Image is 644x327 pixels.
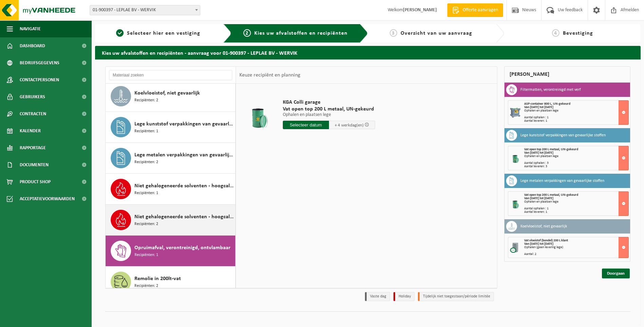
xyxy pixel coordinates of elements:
[106,236,236,266] button: Opruimafval, verontreinigd, ontvlambaar Recipiënten: 1
[552,29,559,37] span: 4
[106,174,236,205] button: Niet gehalogeneerde solventen - hoogcalorisch in 200lt-vat Recipiënten: 1
[520,130,606,141] h3: Lege kunststof verpakkingen van gevaarlijke stoffen
[134,89,200,97] span: Koelvloeistof, niet gevaarlijk
[134,275,181,283] span: Remolie in 200lt-vat
[524,119,628,123] div: Aantal leveren: 1
[524,246,628,249] div: Ophalen (geen levering lege)
[116,29,124,37] span: 1
[283,106,375,113] span: Vat open top 200 L metaal, UN-gekeurd
[393,292,415,301] li: Holiday
[524,193,578,197] span: Vat open top 200 L metaal, UN-gekeurd
[20,54,59,71] span: Bedrijfsgegevens
[504,66,630,83] div: [PERSON_NAME]
[520,175,604,186] h3: Lege metalen verpakkingen van gevaarlijke stoffen
[106,205,236,236] button: Niet gehalogeneerde solventen - hoogcalorisch in kleinverpakking Recipiënten: 2
[524,155,628,158] div: Ophalen en plaatsen lege
[418,292,494,301] li: Tijdelijk niet toegestaan/période limitée
[134,128,158,135] span: Recipiënten: 1
[90,5,200,15] span: 01-900397 - LEPLAE BV - WERVIK
[109,70,232,80] input: Materiaal zoeken
[134,190,158,196] span: Recipiënten: 1
[134,159,158,166] span: Recipiënten: 2
[134,151,234,159] span: Lege metalen verpakkingen van gevaarlijke stoffen
[524,242,553,246] strong: Van [DATE] tot [DATE]
[283,99,375,106] span: KGA Colli garage
[106,143,236,174] button: Lege metalen verpakkingen van gevaarlijke stoffen Recipiënten: 2
[20,173,51,190] span: Product Shop
[134,244,231,252] span: Opruimafval, verontreinigd, ontvlambaar
[20,105,46,122] span: Contracten
[90,5,200,15] span: 01-900397 - LEPLAE BV - WERVIK
[20,37,45,54] span: Dashboard
[524,148,578,151] span: Vat open top 200 L metaal, UN-gekeurd
[524,165,628,168] div: Aantal leveren: 3
[236,67,304,84] div: Keuze recipiënt en planning
[524,239,568,242] span: Vat vloeistof (bondel) 200 L klant
[335,123,364,127] span: + 4 werkdag(en)
[254,31,348,36] span: Kies uw afvalstoffen en recipiënten
[524,151,553,155] strong: Van [DATE] tot [DATE]
[365,292,390,301] li: Vaste dag
[243,29,251,37] span: 2
[134,283,158,289] span: Recipiënten: 2
[20,122,41,139] span: Kalender
[461,7,500,14] span: Offerte aanvragen
[520,84,581,95] h3: Filtermatten, verontreinigd met verf
[524,196,553,200] strong: Van [DATE] tot [DATE]
[602,269,630,278] a: Doorgaan
[98,29,218,37] a: 1Selecteer hier een vestiging
[20,20,41,37] span: Navigatie
[524,116,628,119] div: Aantal ophalen : 1
[20,88,45,105] span: Gebruikers
[524,207,628,210] div: Aantal ophalen : 1
[20,190,75,207] span: Acceptatievoorwaarden
[134,120,234,128] span: Lege kunststof verpakkingen van gevaarlijke stoffen
[134,213,234,221] span: Niet gehalogeneerde solventen - hoogcalorisch in kleinverpakking
[20,139,46,156] span: Rapportage
[524,161,628,165] div: Aantal ophalen : 3
[106,112,236,143] button: Lege kunststof verpakkingen van gevaarlijke stoffen Recipiënten: 1
[134,182,234,190] span: Niet gehalogeneerde solventen - hoogcalorisch in 200lt-vat
[95,46,641,59] h2: Kies uw afvalstoffen en recipiënten - aanvraag voor 01-900397 - LEPLAE BV - WERVIK
[524,102,570,106] span: ASP-container 800 L, UN-gekeurd
[524,253,628,256] div: Aantal: 2
[524,105,553,109] strong: Van [DATE] tot [DATE]
[524,109,628,113] div: Ophalen en plaatsen lege
[390,29,397,37] span: 3
[134,221,158,227] span: Recipiënten: 2
[447,3,503,17] a: Offerte aanvragen
[401,31,472,36] span: Overzicht van uw aanvraag
[283,121,329,129] input: Selecteer datum
[106,81,236,112] button: Koelvloeistof, niet gevaarlijk Recipiënten: 2
[127,31,200,36] span: Selecteer hier een vestiging
[283,113,375,117] p: Ophalen en plaatsen lege
[524,200,628,204] div: Ophalen en plaatsen lege
[520,221,567,232] h3: Koelvloeistof, niet gevaarlijk
[403,7,437,13] strong: [PERSON_NAME]
[20,156,49,173] span: Documenten
[563,31,593,36] span: Bevestiging
[134,252,158,258] span: Recipiënten: 1
[106,266,236,297] button: Remolie in 200lt-vat Recipiënten: 2
[524,210,628,214] div: Aantal leveren: 1
[134,97,158,104] span: Recipiënten: 2
[20,71,59,88] span: Contactpersonen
